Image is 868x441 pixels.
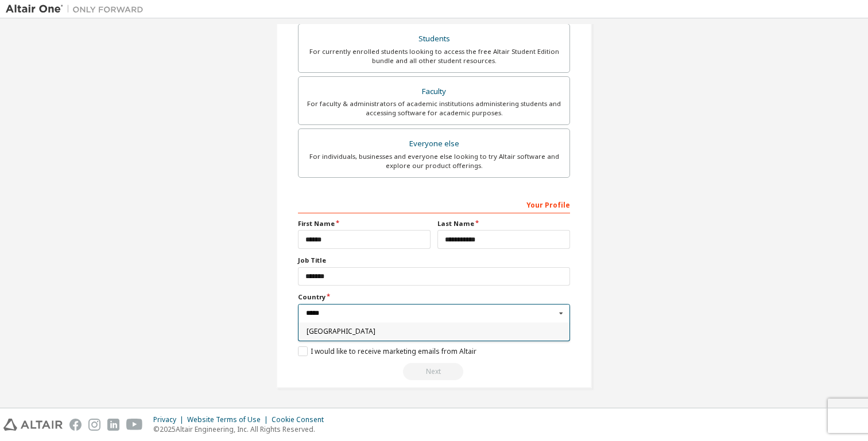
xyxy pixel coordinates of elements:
[69,419,82,431] img: facebook.svg
[107,419,119,431] img: linkedin.svg
[298,346,476,356] label: I would like to receive marketing emails from Altair
[298,219,431,228] label: First Name
[298,363,570,380] div: Read and acccept EULA to continue
[3,419,63,431] img: altair_logo.svg
[305,99,563,118] div: For faculty & administrators of academic institutions administering students and accessing softwa...
[305,84,563,100] div: Faculty
[6,3,149,15] img: Altair One
[126,419,143,431] img: youtube.svg
[298,256,570,265] label: Job Title
[305,152,563,170] div: For individuals, businesses and everyone else looking to try Altair software and explore our prod...
[305,47,563,65] div: For currently enrolled students looking to access the free Altair Student Edition bundle and all ...
[153,415,187,424] div: Privacy
[307,328,562,335] span: [GEOGRAPHIC_DATA]
[437,219,570,228] label: Last Name
[88,419,100,431] img: instagram.svg
[187,415,272,424] div: Website Terms of Use
[305,31,563,47] div: Students
[298,292,570,302] label: Country
[272,415,331,424] div: Cookie Consent
[298,195,570,213] div: Your Profile
[305,136,563,152] div: Everyone else
[153,424,331,434] p: © 2025 Altair Engineering, Inc. All Rights Reserved.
